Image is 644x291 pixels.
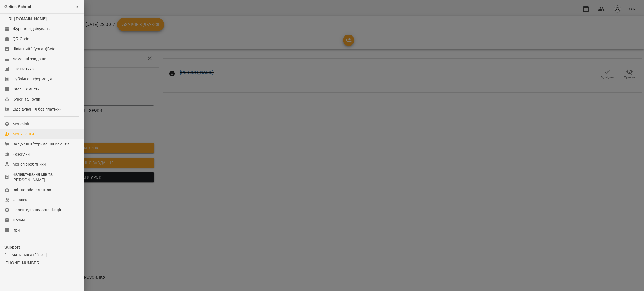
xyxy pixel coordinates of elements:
div: Журнал відвідувань [13,26,50,32]
div: Відвідування без платіжки [13,106,61,112]
div: Класні кімнати [13,86,40,92]
div: Форум [13,217,25,223]
div: Ігри [13,227,20,233]
div: Мої співробітники [13,161,46,167]
div: Статистика [13,66,34,72]
div: Публічна інформація [13,76,52,82]
div: Мої клієнти [13,131,34,137]
a: [DOMAIN_NAME][URL] [4,252,79,258]
a: [URL][DOMAIN_NAME] [4,16,47,21]
div: Мої філії [13,121,29,127]
div: Розсилки [13,151,30,157]
div: Звіт по абонементах [13,187,51,193]
span: ► [76,4,79,9]
a: [PHONE_NUMBER] [4,260,79,266]
div: Налаштування організації [13,207,61,213]
div: QR Code [13,36,29,42]
div: Домашні завдання [13,56,47,62]
div: Налаштування Цін та [PERSON_NAME] [12,171,79,183]
p: Support [4,244,79,250]
span: Gelios School [4,4,31,9]
div: Фінанси [13,197,27,203]
div: Шкільний Журнал(Beta) [13,46,57,52]
div: Залучення/Утримання клієнтів [13,141,70,147]
div: Курси та Групи [13,96,40,102]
